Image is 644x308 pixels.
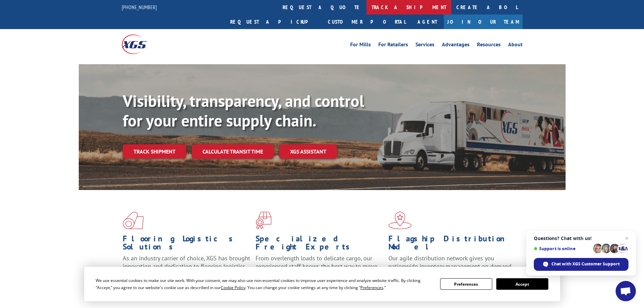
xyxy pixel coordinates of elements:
[256,212,271,229] img: xgs-icon-focused-on-flooring-red
[123,254,250,278] span: As an industry carrier of choice, XGS has brought innovation and dedication to flooring logistics...
[221,285,245,290] span: Cookie Policy
[360,285,383,290] span: Preferences
[378,42,408,49] a: For Retailers
[256,254,383,284] p: From overlength loads to delicate cargo, our experienced staff knows the best way to move your fr...
[323,15,411,29] a: Customer Portal
[534,258,628,271] div: Chat with XGS Customer Support
[508,42,523,49] a: About
[123,144,186,159] a: Track shipment
[225,15,323,29] a: Request a pickup
[411,15,444,29] a: Agent
[123,235,251,254] h1: Flooring Logistics Solutions
[84,267,560,301] div: Cookie Consent Prompt
[123,212,144,229] img: xgs-icon-total-supply-chain-intelligence-red
[442,42,470,49] a: Advantages
[388,254,513,270] span: Our agile distribution network gives you nationwide inventory management on demand.
[388,235,516,254] h1: Flagship Distribution Model
[279,144,337,159] a: XGS ASSISTANT
[415,42,434,49] a: Services
[444,15,523,29] a: Join Our Team
[440,278,492,290] button: Preferences
[192,144,274,159] a: Calculate transit time
[477,42,501,49] a: Resources
[96,277,432,291] div: We use essential cookies to make our site work. With your consent, we may also use non-essential ...
[496,278,548,290] button: Accept
[534,246,591,251] span: Support is online
[534,236,628,241] span: Questions? Chat with us!
[350,42,371,49] a: For Mills
[123,90,364,131] b: Visibility, transparency, and control for your entire supply chain.
[256,235,383,254] h1: Specialized Freight Experts
[623,234,631,242] span: Close chat
[551,261,620,267] span: Chat with XGS Customer Support
[616,281,636,301] div: Open chat
[388,212,412,229] img: xgs-icon-flagship-distribution-model-red
[122,4,157,10] a: [PHONE_NUMBER]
